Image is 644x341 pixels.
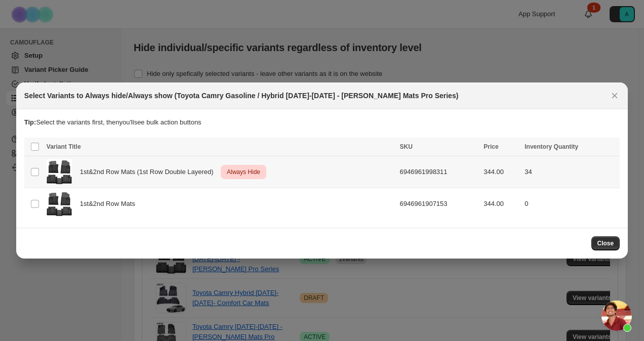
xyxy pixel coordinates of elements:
td: 344.00 [480,188,521,220]
td: 344.00 [480,156,521,188]
img: ebda4000-b341-48a7-9827-db4c5f954fb1.jpg [47,191,72,217]
span: Inventory Quantity [525,143,578,150]
h2: Select Variants to Always hide/Always show (Toyota Camry Gasoline / Hybrid [DATE]-[DATE] - [PERSO... [24,91,459,101]
span: Price [484,143,498,150]
span: Close [597,239,614,247]
span: Always Hide [225,166,262,178]
strong: Tip: [24,118,36,126]
p: Select the variants first, then you'll see bulk action buttons [24,117,620,127]
button: Close [591,236,620,250]
img: ebda4000-b341-48a7-9827-db4c5f954fb1.jpg [47,159,72,185]
td: 6946961998311 [397,156,481,188]
button: Close [608,89,622,103]
span: SKU [400,143,413,150]
span: Variant Title [47,143,81,150]
td: 0 [521,188,620,220]
span: 1st&2nd Row Mats [80,199,141,209]
div: Open chat [601,301,632,331]
td: 6946961907153 [397,188,481,220]
td: 34 [521,156,620,188]
span: 1st&2nd Row Mats (1st Row Double Layered) [80,167,219,177]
